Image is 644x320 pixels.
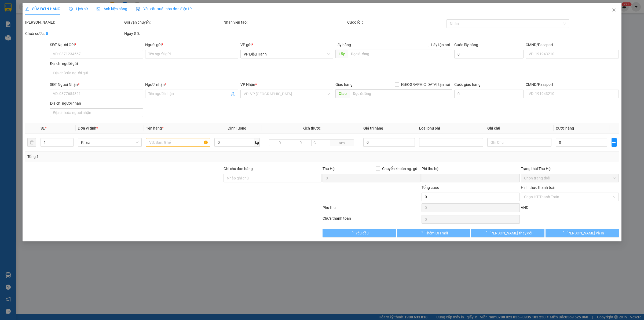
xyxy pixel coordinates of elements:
[612,8,616,12] span: close
[566,230,604,236] span: [PERSON_NAME] và In
[471,229,544,237] button: [PERSON_NAME] thay đổi
[347,19,445,25] div: Cước rồi :
[97,7,127,11] span: Ảnh kiện hàng
[50,61,143,67] div: Địa chỉ người gửi
[521,205,528,210] span: VND
[50,82,143,87] div: SĐT Người Nhận
[240,82,255,87] span: VP Nhận
[69,7,73,11] span: clock-circle
[356,230,369,236] span: Yêu cầu
[240,42,334,48] div: VP gửi
[50,100,143,106] div: Địa chỉ người nhận
[323,167,335,171] span: Thu Hộ
[50,42,143,48] div: SĐT Người Gửi
[136,7,192,11] span: Yêu cầu xuất hóa đơn điện tử
[422,166,519,174] div: Phí thu hộ
[363,126,383,130] span: Giá trị hàng
[244,50,330,58] span: VP Điều Hành
[521,166,619,172] div: Trạng thái Thu Hộ
[485,123,553,134] th: Ghi chú
[335,82,353,87] span: Giao hàng
[335,89,350,98] span: Giao
[25,7,60,11] span: SỬA ĐƠN HÀNG
[145,82,238,87] div: Người nhận
[124,19,222,25] div: Gói vận chuyển:
[489,230,532,236] span: [PERSON_NAME] thay đổi
[69,7,88,11] span: Lịch sử
[348,50,452,58] input: Dọc đường
[27,138,36,147] button: delete
[526,42,619,48] div: CMND/Passport
[425,230,448,236] span: Thêm ĐH mới
[224,19,346,25] div: Nhân viên tạo:
[46,31,48,36] b: 0
[546,229,619,237] button: [PERSON_NAME] và In
[350,89,452,98] input: Dọc đường
[561,231,566,235] span: loading
[97,7,100,11] span: picture
[302,126,321,130] span: Kích thước
[269,139,290,146] input: D
[322,205,421,214] div: Phụ thu
[136,7,140,11] img: icon
[397,229,470,237] button: Thêm ĐH mới
[25,7,29,11] span: edit
[50,108,143,117] input: Địa chỉ của người nhận
[311,139,331,146] input: C
[526,82,619,87] div: CMND/Passport
[606,3,621,18] button: Close
[454,50,524,58] input: Cước lấy hàng
[429,42,452,48] span: Lấy tận nơi
[380,166,420,172] span: Chuyển khoản ng. gửi
[124,31,222,36] div: Ngày GD:
[399,82,452,87] span: [GEOGRAPHIC_DATA] tận nơi
[350,231,356,235] span: loading
[454,82,481,87] label: Cước giao hàng
[417,123,485,134] th: Loại phụ phí
[454,90,524,98] input: Cước giao hàng
[146,138,210,147] input: VD: Bàn, Ghế
[612,138,617,147] button: plus
[612,140,616,145] span: plus
[25,31,123,36] div: Chưa cước :
[254,138,260,147] span: kg
[521,185,557,190] label: Hình thức thanh toán
[323,229,396,237] button: Yêu cầu
[231,92,235,96] span: user-add
[78,126,98,130] span: Đơn vị tính
[27,154,248,160] div: Tổng: 1
[25,19,123,25] div: [PERSON_NAME]:
[330,139,354,146] span: cm
[335,50,348,58] span: Lấy
[224,167,253,171] label: Ghi chú đơn hàng
[224,174,321,182] input: Ghi chú đơn hàng
[487,138,551,147] input: Ghi Chú
[419,231,425,235] span: loading
[228,126,246,130] span: Định lượng
[146,126,163,130] span: Tên hàng
[524,174,616,182] span: Chọn trạng thái
[322,215,421,225] div: Chưa thanh toán
[41,126,45,130] span: SL
[454,43,478,47] label: Cước lấy hàng
[556,126,574,130] span: Cước hàng
[290,139,312,146] input: R
[81,138,138,146] span: Khác
[145,42,238,48] div: Người gửi
[484,231,489,235] span: loading
[335,43,351,47] span: Lấy hàng
[50,69,143,77] input: Địa chỉ của người gửi
[422,185,439,190] span: Tổng cước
